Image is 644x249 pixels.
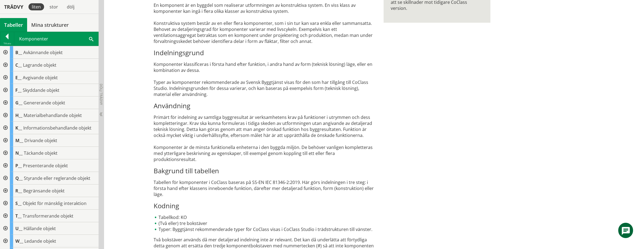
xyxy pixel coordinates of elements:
[15,200,22,206] span: S__
[15,49,22,55] span: B__
[24,100,65,106] span: Genererande objekt
[15,225,22,232] span: U__
[24,238,56,244] span: Ledande objekt
[15,87,22,93] span: F__
[24,137,57,143] span: Drivande objekt
[15,62,22,68] span: C__
[15,137,23,143] span: M__
[23,213,73,219] span: Transformerande objekt
[64,3,78,10] div: dölj
[23,125,91,131] span: Informationsbehandlande objekt
[15,112,22,118] span: H__
[28,3,44,10] div: liten
[24,150,58,156] span: Täckande objekt
[154,167,375,175] h3: Bakgrund till tabellen
[89,36,93,42] span: Sök i tabellen
[23,75,58,81] span: Avgivande objekt
[15,150,23,156] span: N__
[15,213,22,219] span: T__
[23,200,87,206] span: Objekt för mänsklig interaktion
[23,62,56,68] span: Lagrande objekt
[23,87,59,93] span: Skyddande objekt
[14,32,98,46] div: Komponenter
[15,175,23,181] span: Q__
[15,188,22,194] span: R__
[99,84,104,105] span: Dölj trädvy
[154,202,375,210] h3: Kodning
[27,18,73,32] a: Mina strukturer
[15,238,23,244] span: W__
[0,41,14,46] div: Tillbaka
[154,214,375,220] li: Tabellkod: KO
[1,4,26,10] div: Trädvy
[23,188,65,194] span: Begränsande objekt
[154,226,375,232] li: Typer: Byggtjänst rekommenderade typer för CoClass visas i CoClass Studio i trädstrukturen till v...
[24,112,82,118] span: Materialbehandlande objekt
[15,75,22,81] span: E__
[15,163,22,169] span: P__
[24,175,90,181] span: Styrande eller reglerande objekt
[15,100,22,106] span: G__
[46,3,61,10] div: stor
[23,49,63,55] span: Avkännande objekt
[154,49,375,57] h3: Indelningsgrund
[154,220,375,226] li: (Två eller) tre bokstäver
[15,125,22,131] span: K__
[24,225,56,232] span: Hållande objekt
[154,102,375,110] h3: Användning
[23,163,68,169] span: Presenterande objekt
